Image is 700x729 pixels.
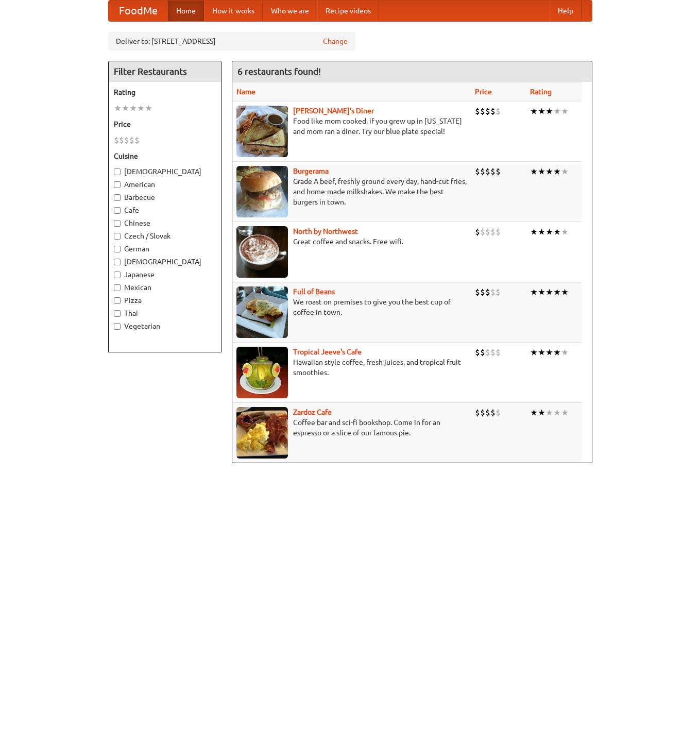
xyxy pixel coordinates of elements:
[553,166,561,177] li: ★
[293,408,332,416] b: Zardoz Cafe
[496,407,501,418] li: $
[236,407,288,459] img: zardoz.jpg
[538,166,545,177] li: ★
[236,286,288,338] img: beans.jpg
[475,106,480,117] li: $
[236,106,288,157] img: sallys.jpg
[114,297,121,304] input: Pizza
[530,166,538,177] li: ★
[530,88,552,96] a: Rating
[114,168,121,175] input: [DEMOGRAPHIC_DATA]
[538,106,545,117] li: ★
[114,272,121,278] input: Japanese
[129,103,137,114] li: ★
[236,88,255,96] a: Name
[485,226,490,238] li: $
[114,218,216,228] label: Chinese
[293,107,374,115] a: [PERSON_NAME]'s Diner
[530,347,538,358] li: ★
[122,103,129,114] li: ★
[485,106,490,117] li: $
[323,36,348,46] a: Change
[236,347,288,398] img: jeeves.jpg
[114,134,119,146] li: $
[490,106,496,117] li: $
[553,106,561,117] li: ★
[553,407,561,418] li: ★
[236,226,288,278] img: north.jpg
[490,407,496,418] li: $
[553,286,561,298] li: ★
[114,310,121,317] input: Thai
[553,347,561,358] li: ★
[145,103,152,114] li: ★
[293,167,329,175] a: Burgerama
[114,220,121,227] input: Chinese
[114,233,121,240] input: Czech / Slovak
[236,176,467,207] p: Grade A beef, freshly ground every day, hand-cut fries, and home-made milkshakes. We make the bes...
[480,347,485,358] li: $
[480,407,485,418] li: $
[114,284,121,291] input: Mexican
[561,166,569,177] li: ★
[538,347,545,358] li: ★
[530,407,538,418] li: ★
[114,192,216,202] label: Barbecue
[109,1,168,21] a: FoodMe
[475,407,480,418] li: $
[134,134,140,146] li: $
[530,286,538,298] li: ★
[114,179,216,190] label: American
[545,166,553,177] li: ★
[114,231,216,241] label: Czech / Slovak
[114,259,121,265] input: [DEMOGRAPHIC_DATA]
[545,347,553,358] li: ★
[114,257,216,267] label: [DEMOGRAPHIC_DATA]
[553,226,561,238] li: ★
[236,357,467,378] p: Hawaiian style coffee, fresh juices, and tropical fruit smoothies.
[496,226,501,238] li: $
[490,226,496,238] li: $
[293,227,358,235] a: North by Northwest
[480,286,485,298] li: $
[530,226,538,238] li: ★
[545,407,553,418] li: ★
[114,244,216,254] label: German
[119,134,124,146] li: $
[550,1,582,21] a: Help
[114,323,121,330] input: Vegetarian
[475,286,480,298] li: $
[114,151,216,161] h5: Cuisine
[114,269,216,280] label: Japanese
[485,166,490,177] li: $
[538,226,545,238] li: ★
[129,134,134,146] li: $
[137,103,145,114] li: ★
[561,407,569,418] li: ★
[496,166,501,177] li: $
[496,106,501,117] li: $
[108,32,355,50] div: Deliver to: [STREET_ADDRESS]
[538,286,545,298] li: ★
[236,236,467,247] p: Great coffee and snacks. Free wifi.
[114,119,216,129] h5: Price
[114,308,216,318] label: Thai
[114,166,216,177] label: [DEMOGRAPHIC_DATA]
[538,407,545,418] li: ★
[114,194,121,201] input: Barbecue
[490,347,496,358] li: $
[114,321,216,331] label: Vegetarian
[293,348,362,356] b: Tropical Jeeve's Cafe
[561,347,569,358] li: ★
[480,166,485,177] li: $
[237,66,321,76] ng-pluralize: 6 restaurants found!
[236,297,467,317] p: We roast on premises to give you the best cup of coffee in town.
[480,226,485,238] li: $
[475,226,480,238] li: $
[545,226,553,238] li: ★
[475,88,492,96] a: Price
[490,166,496,177] li: $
